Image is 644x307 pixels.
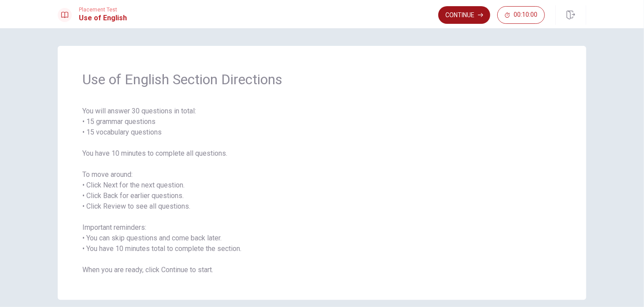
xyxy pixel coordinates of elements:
[82,71,562,88] span: Use of English Section Directions
[438,6,490,24] button: Continue
[497,6,545,24] button: 00:10:00
[79,13,127,23] h1: Use of English
[79,7,127,13] span: Placement Test
[82,106,562,275] span: You will answer 30 questions in total: • 15 grammar questions • 15 vocabulary questions You have ...
[514,11,537,19] span: 00:10:00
